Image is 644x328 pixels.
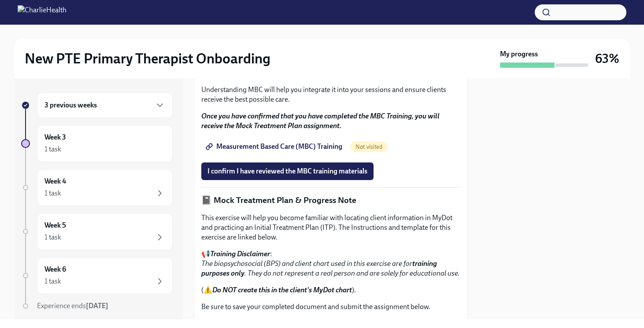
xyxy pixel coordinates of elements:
strong: [DATE] [86,302,108,310]
span: Not visited [350,144,388,150]
p: Be sure to save your completed document and submit the assignment below. [201,302,460,312]
div: 1 task [44,276,61,286]
div: 1 task [44,144,61,154]
a: Week 61 task [21,257,173,294]
span: Experience ends [37,302,108,310]
div: 1 task [44,232,61,242]
strong: Training Disclaimer [210,250,270,258]
em: The biopsychosocial (BPS) and client chart used in this exercise are for . They do not represent ... [201,259,460,277]
h6: Week 4 [44,177,66,186]
p: Understanding MBC will help you integrate it into your sessions and ensure clients receive the be... [201,85,460,104]
strong: My progress [500,49,538,59]
h6: 3 previous weeks [44,100,97,110]
span: Measurement Based Care (MBC) Training [207,142,342,151]
span: I confirm I have reviewed the MBC training materials [207,167,367,176]
p: This exercise will help you become familiar with locating client information in MyDot and practic... [201,213,460,242]
strong: Do NOT create this in the client's MyDot chart [212,286,352,294]
div: 3 previous weeks [37,92,173,118]
a: Measurement Based Care (MBC) Training [201,138,348,155]
h6: Week 6 [44,265,66,274]
h3: 63% [595,51,619,66]
strong: Once you have confirmed that you have completed the MBC Training, you will receive the Mock Treat... [201,112,440,130]
a: Week 31 task [21,125,173,162]
p: (⚠️ ). [201,285,460,295]
p: 📓 Mock Treatment Plan & Progress Note [201,195,460,206]
strong: training purposes only [201,259,437,277]
h6: Week 3 [44,133,66,142]
button: I confirm I have reviewed the MBC training materials [201,162,374,180]
p: 📢 : [201,249,460,278]
h6: Week 5 [44,221,66,230]
a: Week 41 task [21,169,173,206]
a: Week 51 task [21,213,173,250]
div: 1 task [44,188,61,198]
h2: New PTE Primary Therapist Onboarding [25,50,270,67]
img: CharlieHealth [18,5,67,19]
